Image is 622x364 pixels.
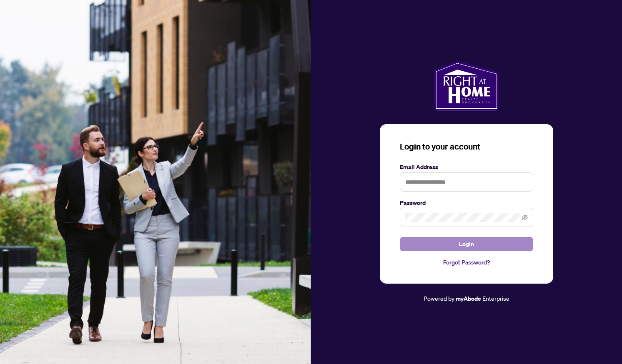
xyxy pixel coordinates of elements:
img: ma-logo [434,61,499,111]
span: Login [459,237,474,251]
a: myAbode [456,294,481,303]
span: eye-invisible [522,214,528,220]
label: Email Address [400,162,533,172]
button: Login [400,237,533,251]
span: Enterprise [482,294,509,302]
h3: Login to your account [400,141,533,152]
a: Forgot Password? [400,258,533,267]
label: Password [400,198,533,207]
span: Powered by [424,294,454,302]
